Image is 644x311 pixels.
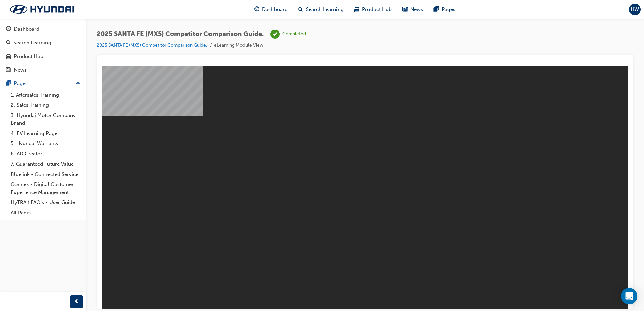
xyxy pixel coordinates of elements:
a: 6. AD Creator [8,149,83,159]
span: Product Hub [362,6,392,13]
span: pages-icon [434,5,439,14]
a: 2025 SANTA FE (MX5) Competitor Comparison Guide. [97,42,207,48]
button: Pages [3,77,83,90]
a: news-iconNews [397,3,428,16]
span: prev-icon [74,298,79,306]
span: 2025 SANTA FE (MX5) Competitor Comparison Guide. [97,30,264,38]
button: HW [629,4,641,15]
span: car-icon [354,5,359,14]
span: learningRecordVerb_COMPLETE-icon [270,30,280,39]
a: HyTRAK FAQ's - User Guide [8,197,83,208]
a: Connex - Digital Customer Experience Management [8,179,83,197]
a: Product Hub [3,50,83,63]
button: DashboardSearch LearningProduct HubNews [3,22,83,77]
span: pages-icon [6,81,11,87]
span: guage-icon [254,5,259,14]
a: car-iconProduct Hub [349,3,397,16]
span: up-icon [76,79,80,88]
span: Search Learning [306,6,344,13]
div: Pages [14,80,28,88]
a: Dashboard [3,23,83,35]
div: Product Hub [14,53,43,60]
a: Search Learning [3,37,83,49]
span: Pages [442,6,455,13]
a: pages-iconPages [428,3,461,16]
span: HW [631,6,639,13]
span: | [266,30,268,38]
a: guage-iconDashboard [249,3,293,16]
span: car-icon [6,54,11,60]
span: Dashboard [262,6,288,13]
a: Bluelink - Connected Service [8,169,83,180]
a: search-iconSearch Learning [293,3,349,16]
a: News [3,64,83,76]
a: All Pages [8,208,83,218]
div: News [14,66,27,74]
a: 2. Sales Training [8,100,83,110]
a: 4. EV Learning Page [8,128,83,139]
span: news-icon [6,67,11,73]
span: News [410,6,423,13]
span: news-icon [402,5,408,14]
a: 7. Guaranteed Future Value [8,159,83,169]
div: Completed [282,31,306,37]
div: Dashboard [14,25,39,33]
span: search-icon [6,40,11,46]
div: Open Intercom Messenger [621,288,637,304]
span: guage-icon [6,26,11,32]
span: search-icon [298,5,303,14]
li: eLearning Module View [214,42,263,49]
div: Search Learning [13,39,51,47]
a: 3. Hyundai Motor Company Brand [8,110,83,128]
a: 5. Hyundai Warranty [8,138,83,149]
a: 1. Aftersales Training [8,90,83,100]
img: Trak [3,2,81,16]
